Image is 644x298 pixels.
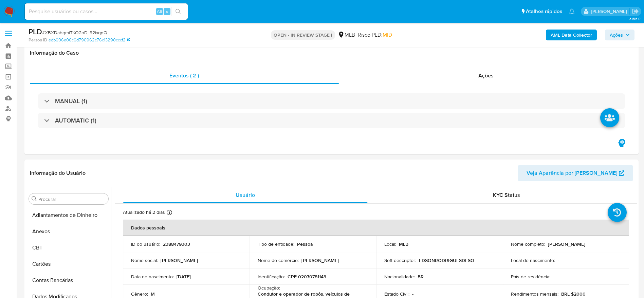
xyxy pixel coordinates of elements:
p: Soft descriptor : [384,257,416,263]
b: PLD [29,26,42,37]
p: [DATE] [177,274,191,280]
button: CBT [26,240,111,256]
p: BR [418,274,424,280]
p: Local : [384,241,396,247]
p: BRL $2000 [561,291,586,297]
p: Ocupação : [258,285,280,291]
h1: Informação do Usuário [30,170,86,176]
span: Risco PLD: [358,31,392,39]
span: KYC Status [493,191,520,199]
span: Ações [478,72,494,79]
div: MLB [338,31,355,39]
p: Estado Civil : [384,291,409,297]
p: País de residência : [511,274,550,280]
p: Nome completo : [511,241,545,247]
span: Usuário [236,191,255,199]
a: Sair [632,8,639,15]
span: s [166,8,168,15]
input: Procurar [38,196,106,202]
p: MLB [399,241,408,247]
p: Identificação : [258,274,285,280]
p: OPEN - IN REVIEW STAGE I [271,30,335,40]
button: Adiantamentos de Dinheiro [26,207,111,223]
p: EDSONRODRIGUESDESO [419,257,474,263]
a: edb606e06c6d790962c76c13290cccf2 [49,37,130,43]
p: [PERSON_NAME] [548,241,585,247]
p: Nome do comércio : [258,257,299,263]
button: Contas Bancárias [26,272,111,288]
p: [PERSON_NAME] [301,257,339,263]
button: Anexos [26,223,111,240]
p: ID do usuário : [131,241,160,247]
div: AUTOMATIC (1) [38,113,625,128]
span: MID [383,31,392,39]
span: Ações [610,30,623,40]
p: M [151,291,155,297]
h3: MANUAL (1) [55,97,87,105]
a: Notificações [569,8,575,14]
span: Veja Aparência por [PERSON_NAME] [527,165,617,181]
span: Eventos ( 2 ) [169,72,199,79]
button: AML Data Collector [546,30,597,40]
button: Ações [605,30,634,40]
p: lucas.santiago@mercadolivre.com [591,8,629,15]
p: Nome social : [131,257,158,263]
input: Pesquise usuários ou casos... [25,7,188,16]
span: Atalhos rápidos [526,8,562,15]
p: Atualizado há 2 dias [123,209,165,216]
p: Pessoa [297,241,313,247]
h1: Informação do Caso [30,50,633,56]
b: AML Data Collector [551,30,592,40]
th: Dados pessoais [123,220,629,236]
button: Procurar [32,196,37,202]
div: MANUAL (1) [38,93,625,109]
p: - [553,274,554,280]
p: Data de nascimento : [131,274,174,280]
p: 2388479303 [163,241,190,247]
span: Alt [157,8,162,15]
button: Cartões [26,256,111,272]
p: Local de nascimento : [511,257,555,263]
p: CPF 02070781143 [288,274,326,280]
p: Rendimentos mensais : [511,291,558,297]
h3: AUTOMATIC (1) [55,117,96,124]
p: Nacionalidade : [384,274,415,280]
button: search-icon [171,7,185,16]
p: - [412,291,413,297]
p: - [558,257,559,263]
button: Veja Aparência por [PERSON_NAME] [518,165,633,181]
p: [PERSON_NAME] [161,257,198,263]
p: Tipo de entidade : [258,241,294,247]
b: Person ID [29,37,47,43]
p: Gênero : [131,291,148,297]
span: # XBXDabqmiTKO2oDjI92ixqnQ [42,29,107,36]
